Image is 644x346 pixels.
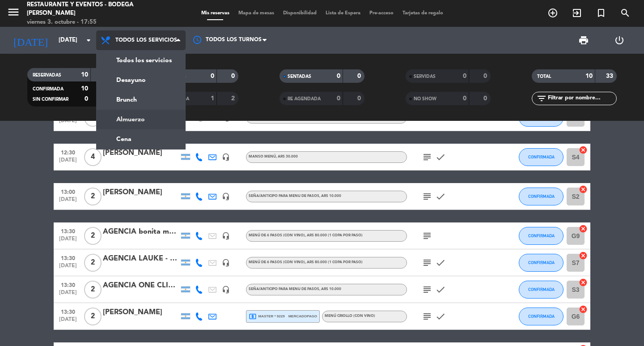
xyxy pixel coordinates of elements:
[57,226,79,236] span: 13:30
[27,0,154,18] div: Restaurante y Eventos - Bodega [PERSON_NAME]
[33,73,61,77] span: RESERVADAS
[602,27,637,54] div: LOG OUT
[84,227,102,245] span: 2
[97,110,185,129] a: Almuerzo
[288,74,311,79] span: SENTADAS
[519,254,563,272] button: CONFIRMADA
[33,97,68,102] span: SIN CONFIRMAR
[57,118,79,128] span: [DATE]
[519,148,563,166] button: CONFIRMADA
[103,253,179,265] div: AGENCIA LAUKE - [PERSON_NAME]
[321,11,365,16] span: Lista de Espera
[537,74,551,79] span: TOTAL
[97,51,185,70] a: Todos los servicios
[398,11,448,16] span: Tarjetas de regalo
[422,152,432,162] i: subject
[579,251,588,260] i: cancel
[579,278,588,287] i: cancel
[249,261,363,264] span: MENÚ DE 6 PASOS (Con vino)
[483,95,489,102] strong: 0
[27,18,154,27] div: viernes 3. octubre - 17:55
[84,254,102,272] span: 2
[528,233,555,238] span: CONFIRMADA
[547,94,616,103] input: Filtrar por nombre...
[528,154,555,159] span: CONFIRMADA
[435,152,446,162] i: check
[7,5,20,22] button: menu
[578,35,589,46] span: print
[57,252,79,263] span: 13:30
[222,153,230,161] i: headset_mic
[222,259,230,267] i: headset_mic
[528,287,555,292] span: CONFIRMADA
[579,145,588,154] i: cancel
[85,96,88,102] strong: 0
[422,311,432,322] i: subject
[115,37,177,43] span: Todos los servicios
[414,97,436,101] span: NO SHOW
[103,226,179,238] div: AGENCIA bonita mza | [PERSON_NAME]
[579,185,588,194] i: cancel
[414,74,436,79] span: SERVIDAS
[249,312,285,320] span: master * 9229
[422,191,432,202] i: subject
[81,85,88,92] strong: 10
[357,73,363,79] strong: 0
[435,191,446,202] i: check
[519,188,563,205] button: CONFIRMADA
[288,313,317,319] span: mercadopago
[231,95,237,102] strong: 2
[103,187,179,198] div: [PERSON_NAME]
[234,11,279,16] span: Mapa de mesas
[528,314,555,319] span: CONFIRMADA
[463,73,466,79] strong: 0
[83,35,94,46] i: arrow_drop_down
[197,11,234,16] span: Mis reservas
[84,308,102,325] span: 2
[97,70,185,90] a: Desayuno
[337,95,340,102] strong: 0
[57,196,79,207] span: [DATE]
[528,260,555,265] span: CONFIRMADA
[325,314,375,318] span: MENÚ CRIOLLO (Con vino)
[305,261,363,264] span: , ARS 80.000 (1 copa por paso)
[103,307,179,318] div: [PERSON_NAME]
[365,11,398,16] span: Pre-acceso
[422,257,432,268] i: subject
[536,93,547,104] i: filter_list
[57,290,79,300] span: [DATE]
[222,232,230,240] i: headset_mic
[249,312,257,320] i: local_atm
[422,231,432,241] i: subject
[84,148,102,166] span: 4
[606,73,615,79] strong: 33
[276,155,298,158] span: , ARS 30.000
[435,311,446,322] i: check
[103,147,179,159] div: [PERSON_NAME]
[57,236,79,246] span: [DATE]
[337,73,340,79] strong: 0
[222,192,230,201] i: headset_mic
[84,281,102,299] span: 2
[7,5,20,19] i: menu
[547,8,558,18] i: add_circle_outline
[211,73,214,79] strong: 0
[288,97,321,101] span: RE AGENDADA
[357,95,363,102] strong: 0
[463,95,466,102] strong: 0
[579,224,588,233] i: cancel
[57,316,79,327] span: [DATE]
[57,263,79,273] span: [DATE]
[579,305,588,314] i: cancel
[596,8,606,18] i: turned_in_not
[57,157,79,167] span: [DATE]
[305,234,363,237] span: , ARS 80.000 (1 copa por paso)
[97,90,185,110] a: Brunch
[57,279,79,290] span: 13:30
[585,73,593,79] strong: 10
[57,147,79,157] span: 12:30
[97,129,185,149] a: Cena
[422,284,432,295] i: subject
[57,306,79,316] span: 13:30
[528,194,555,199] span: CONFIRMADA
